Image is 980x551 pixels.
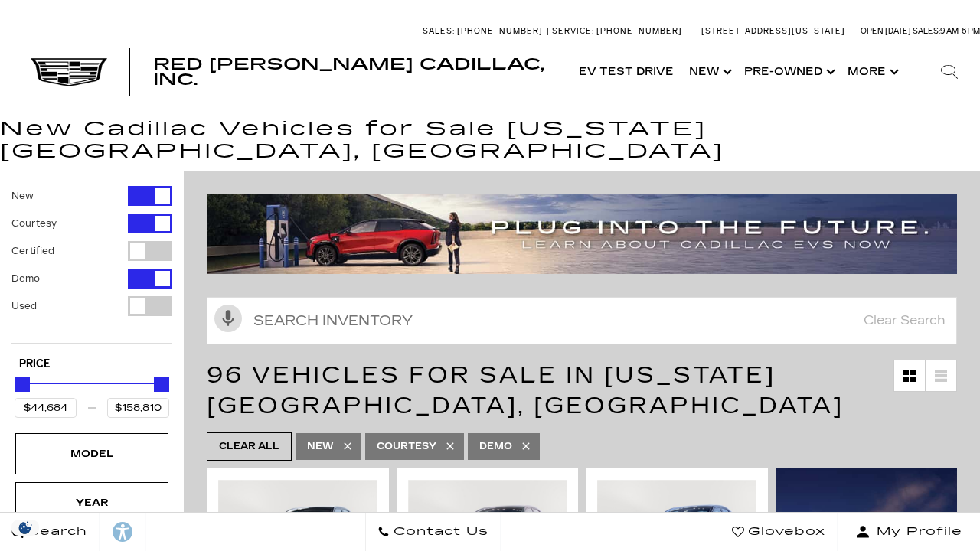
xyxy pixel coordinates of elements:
a: Service: [PHONE_NUMBER] [547,27,686,35]
div: ModelModel [15,433,168,474]
span: Service: [552,26,594,36]
img: Cadillac Dark Logo with Cadillac White Text [31,58,107,87]
span: Sales: [913,26,940,36]
span: Courtesy [377,437,436,456]
input: Search Inventory [207,297,957,344]
a: [STREET_ADDRESS][US_STATE] [701,26,845,36]
div: Model [54,445,130,462]
a: Red [PERSON_NAME] Cadillac, Inc. [153,57,556,87]
span: Demo [479,437,512,456]
span: Red [PERSON_NAME] Cadillac, Inc. [153,55,544,89]
span: Search [24,521,87,543]
a: Contact Us [365,513,501,551]
span: New [307,437,334,456]
button: Open user profile menu [838,513,980,551]
label: New [11,188,34,204]
a: Sales: [PHONE_NUMBER] [423,27,547,35]
span: Contact Us [390,521,488,543]
span: Open [DATE] [861,26,911,36]
input: Maximum [107,398,169,418]
span: My Profile [871,521,962,543]
input: Minimum [15,398,77,418]
section: Click to Open Cookie Consent Modal [8,520,43,536]
img: Opt-Out Icon [8,520,43,536]
div: Filter by Vehicle Type [11,186,172,343]
div: Price [15,371,169,418]
button: More [840,41,903,103]
a: Pre-Owned [737,41,840,103]
a: New [681,41,737,103]
span: Glovebox [744,521,825,543]
span: [PHONE_NUMBER] [457,26,543,36]
label: Certified [11,243,54,259]
div: Maximum Price [154,377,169,392]
a: Glovebox [720,513,838,551]
div: Year [54,494,130,511]
span: Sales: [423,26,455,36]
a: EV Test Drive [571,41,681,103]
span: 96 Vehicles for Sale in [US_STATE][GEOGRAPHIC_DATA], [GEOGRAPHIC_DATA] [207,361,844,419]
svg: Click to toggle on voice search [214,305,242,332]
div: YearYear [15,482,168,523]
label: Courtesy [11,216,57,231]
img: ev-blog-post-banners4 [207,194,957,274]
span: 9 AM-6 PM [940,26,980,36]
label: Demo [11,271,40,286]
span: Clear All [219,437,279,456]
h5: Price [19,357,165,371]
div: Minimum Price [15,377,30,392]
label: Used [11,298,37,314]
span: [PHONE_NUMBER] [596,26,682,36]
